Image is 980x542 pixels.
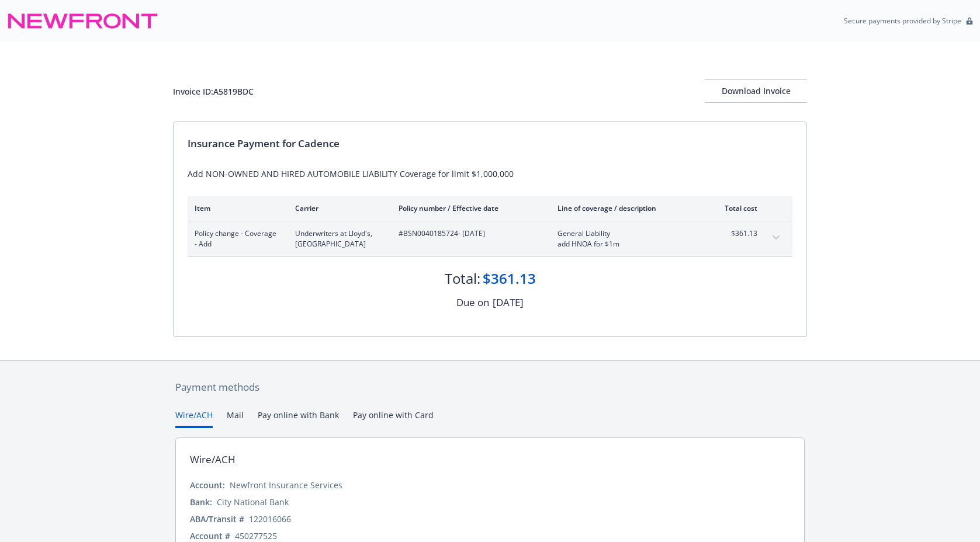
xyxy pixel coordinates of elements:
span: add HNOA for $1m [557,239,695,249]
div: Payment methods [175,380,805,395]
span: Underwriters at Lloyd's, [GEOGRAPHIC_DATA] [295,228,380,249]
div: Account: [190,479,225,491]
div: Carrier [295,203,380,213]
div: $361.13 [483,269,536,289]
div: Policy change - Coverage - AddUnderwriters at Lloyd's, [GEOGRAPHIC_DATA]#BSN0040185724- [DATE]Gen... [188,221,792,256]
span: #BSN0040185724 - [DATE] [399,228,539,239]
div: City National Bank [217,496,289,508]
button: Mail [227,409,244,428]
button: Pay online with Bank [258,409,339,428]
div: Invoice ID: A5819BDC [173,85,254,98]
div: Policy number / Effective date [399,203,539,213]
div: Newfront Insurance Services [230,479,342,491]
p: Secure payments provided by Stripe [844,16,961,26]
div: ABA/Transit # [190,513,244,525]
button: Wire/ACH [175,409,213,428]
div: 450277525 [235,530,277,542]
div: Add NON-OWNED AND HIRED AUTOMOBILE LIABILITY Coverage for limit $1,000,000 [188,168,792,180]
div: Bank: [190,496,212,508]
div: Total: [445,269,480,289]
div: Total cost [714,203,757,213]
div: 122016066 [249,513,291,525]
div: Insurance Payment for Cadence [188,136,792,151]
button: expand content [767,228,785,247]
div: Download Invoice [705,80,807,102]
div: Wire/ACH [190,452,236,467]
div: [DATE] [493,295,524,310]
span: General Liabilityadd HNOA for $1m [557,228,695,249]
span: $361.13 [714,228,757,239]
span: Policy change - Coverage - Add [195,228,276,249]
div: Account # [190,530,230,542]
div: Due on [456,295,489,310]
button: Pay online with Card [353,409,434,428]
div: Item [195,203,276,213]
div: Line of coverage / description [557,203,695,213]
span: General Liability [557,228,695,239]
button: Download Invoice [705,79,807,103]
